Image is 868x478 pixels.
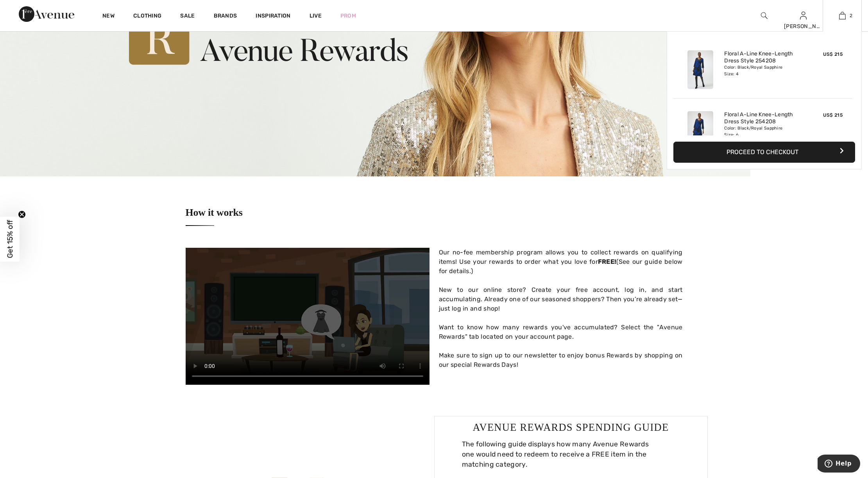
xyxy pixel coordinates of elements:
[839,11,846,20] img: My Bag
[18,210,26,218] button: Close teaser
[439,285,683,313] div: New to our online store? Create your free account, log in, and start accumulating. Already one of...
[439,248,683,276] div: Our no-fee membership program allows you to collect rewards on qualifying items! Use your rewards...
[850,12,852,19] span: 2
[180,12,195,21] a: Sale
[439,323,683,341] div: Want to know how many rewards you've accumulated? Select the "Avenue Rewards" tab located on your...
[310,12,322,20] a: Live
[761,11,768,20] img: search the website
[823,11,861,20] a: 2
[687,50,713,89] img: Floral A-Line Knee-Length Dress Style 254208
[256,12,290,21] span: Inspiration
[214,12,237,21] a: Brands
[598,258,617,265] strong: FREE!
[133,12,161,21] a: Clothing
[818,455,860,474] iframe: Opens a widget where you can find more information
[340,12,356,20] a: Prom
[462,422,680,432] h2: Avenue rewards spending guide
[724,111,801,125] a: Floral A-Line Knee-Length Dress Style 254208
[823,112,843,118] span: US$ 215
[186,208,243,226] h1: How it works
[439,351,683,370] div: Make sure to sign up to our newsletter to enjoy bonus Rewards by shopping on our special Rewards ...
[800,12,807,19] a: Sign In
[5,220,14,258] span: Get 15% off
[687,111,713,150] img: Floral A-Line Knee-Length Dress Style 254208
[784,22,822,30] div: [PERSON_NAME]
[823,52,843,57] span: US$ 215
[19,6,74,22] img: 1ère Avenue
[724,64,801,77] div: Color: Black/Royal Sapphire Size: 4
[102,12,115,21] a: New
[186,248,430,385] video: Your browser does not support embedded videos.
[724,50,801,64] a: Floral A-Line Knee-Length Dress Style 254208
[800,11,807,20] img: My Info
[673,142,855,163] button: Proceed to Checkout
[724,125,801,138] div: Color: Black/Royal Sapphire Size: 6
